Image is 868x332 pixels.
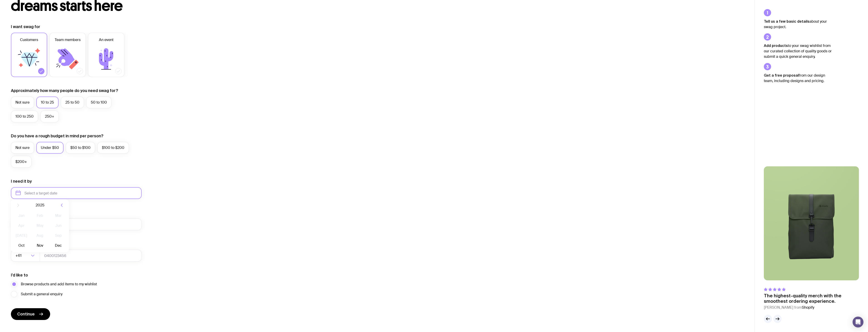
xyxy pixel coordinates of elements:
button: Mar [50,211,67,220]
span: Shopify [802,305,814,310]
label: Approximately how many people do you need swag for? [11,88,118,93]
button: Apr [13,221,30,230]
label: $200+ [11,156,32,168]
button: Feb [32,211,48,220]
span: +61 [15,250,22,262]
p: about your swag project. [764,19,832,30]
label: 10 to 25 [36,97,59,108]
label: $100 to $200 [97,142,129,154]
label: 250+ [40,111,59,122]
label: I want swag for [11,24,40,29]
span: Team members [55,37,81,43]
strong: Tell us a few basic details [764,19,809,23]
label: Not sure [11,142,34,154]
input: Select a target date [11,187,142,199]
input: 0400123456 [40,250,142,262]
button: May [32,221,48,230]
label: Under $50 [36,142,64,154]
p: to your swag wishlist from our curated collection of quality goods or submit a quick general enqu... [764,43,832,59]
label: I need it by [11,179,32,184]
button: Jun [50,221,67,230]
input: Search for option [22,250,30,262]
button: Jan [13,211,30,220]
cite: [PERSON_NAME] from [764,305,859,310]
div: Search for option [11,250,40,262]
p: from our design team, including designs and pricing. [764,73,832,84]
strong: Add products [764,44,788,48]
button: Nov [32,241,48,250]
label: Do you have a rough budget in mind per person? [11,133,103,139]
label: 100 to 250 [11,111,38,122]
label: $50 to $100 [66,142,95,154]
input: you@email.com [11,218,142,230]
button: Dec [50,241,67,250]
p: The highest-quality merch with the smoothest ordering experience. [764,293,859,304]
label: 50 to 100 [86,97,111,108]
button: Sep [50,231,67,240]
span: 2025 [36,203,44,208]
span: Customers [20,37,38,43]
button: Oct [13,241,30,250]
button: Aug [32,231,48,240]
span: Submit a general enquiry [21,291,62,297]
span: An event [99,37,113,43]
span: Browse products and add items to my wishlist [21,281,97,287]
div: Open Intercom Messenger [853,317,863,327]
label: I’d like to [11,272,28,278]
span: Continue [17,311,35,317]
label: 25 to 50 [61,97,84,108]
button: Continue [11,308,50,320]
button: [DATE] [13,231,30,240]
label: Not sure [11,97,34,108]
strong: Get a free proposal [764,73,799,77]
